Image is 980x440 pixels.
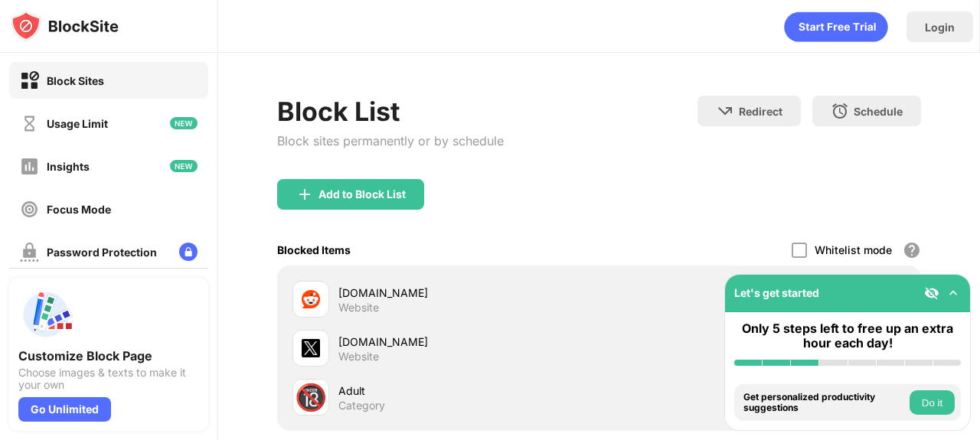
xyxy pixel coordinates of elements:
div: Password Protection [47,246,157,259]
div: Block Sites [47,74,104,87]
div: Choose images & texts to make it your own [18,367,199,391]
img: new-icon.svg [170,160,198,172]
div: Customize Block Page [18,348,199,363]
div: Add to Block List [318,188,406,200]
div: Website [338,350,379,363]
div: Let's get started [734,286,819,299]
div: Only 5 steps left to free up an extra hour each day! [734,321,961,350]
div: animation [784,11,888,42]
img: insights-off.svg [20,157,39,176]
div: Website [338,301,379,315]
img: time-usage-off.svg [20,114,39,133]
img: focus-off.svg [20,200,39,219]
div: 🔞 [295,382,327,413]
div: [DOMAIN_NAME] [338,334,599,350]
img: password-protection-off.svg [20,243,39,262]
img: favicons [302,290,320,308]
div: Category [338,399,385,412]
button: Do it [910,390,955,415]
div: Adult [338,383,599,399]
div: Go Unlimited [18,397,111,422]
div: Redirect [739,105,782,118]
div: [DOMAIN_NAME] [338,285,599,301]
div: Block sites permanently or by schedule [277,133,504,148]
div: Block List [277,96,504,127]
img: favicons [302,339,320,357]
img: logo-blocksite.svg [11,11,119,41]
img: lock-menu.svg [179,243,198,261]
div: Get personalized productivity suggestions [743,392,906,414]
div: Usage Limit [47,117,108,130]
img: push-custom-page.svg [18,287,73,342]
img: eye-not-visible.svg [924,285,939,301]
div: Login [925,21,955,34]
div: Focus Mode [47,203,111,216]
img: new-icon.svg [170,117,198,129]
div: Blocked Items [277,243,351,256]
div: Schedule [854,105,903,118]
div: Insights [47,160,90,173]
div: Whitelist mode [815,243,892,256]
img: block-on.svg [20,71,39,90]
img: omni-setup-toggle.svg [946,285,961,301]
